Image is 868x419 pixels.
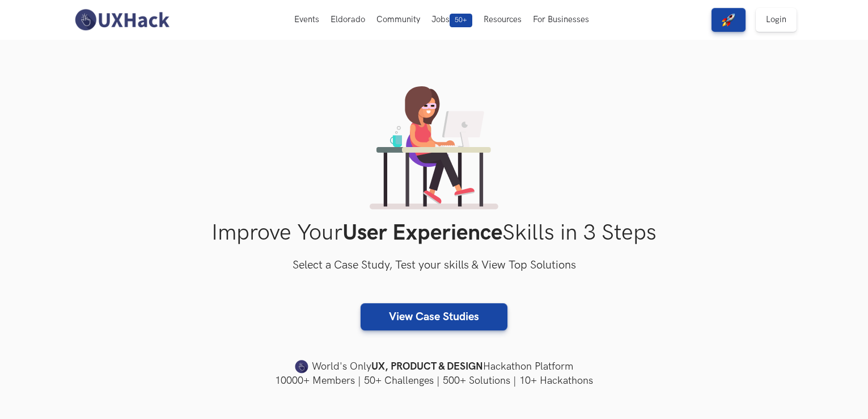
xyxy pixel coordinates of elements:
h3: Select a Case Study, Test your skills & View Top Solutions [71,257,797,275]
span: 50+ [450,14,472,27]
img: rocket [722,13,735,27]
strong: User Experience [342,220,502,246]
a: View Case Studies [361,303,507,330]
strong: UX, PRODUCT & DESIGN [371,359,483,375]
img: lady working on laptop [370,86,498,209]
a: Login [756,8,797,32]
img: UXHack-logo.png [71,8,172,32]
img: uxhack-favicon-image.png [295,359,308,374]
h1: Improve Your Skills in 3 Steps [71,220,797,246]
h4: 10000+ Members | 50+ Challenges | 500+ Solutions | 10+ Hackathons [71,374,797,388]
h4: World's Only Hackathon Platform [71,359,797,375]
